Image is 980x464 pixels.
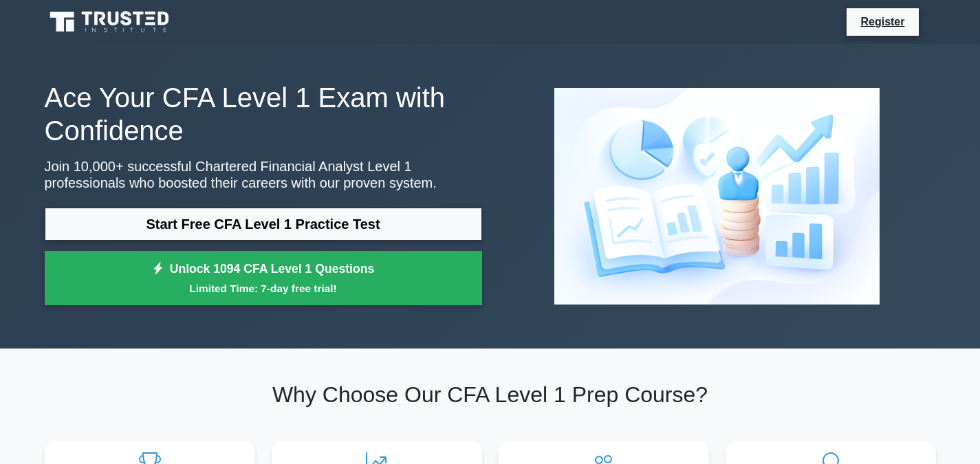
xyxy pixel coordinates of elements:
p: Join 10,000+ successful Chartered Financial Analyst Level 1 professionals who boosted their caree... [45,158,482,191]
h1: Ace Your CFA Level 1 Exam with Confidence [45,81,482,147]
a: Register [852,13,913,30]
img: Chartered Financial Analyst Level 1 Preview [543,77,891,316]
a: Start Free CFA Level 1 Practice Test [45,208,482,241]
h2: Why Choose Our CFA Level 1 Prep Course? [45,382,936,408]
small: Limited Time: 7-day free trial! [62,280,465,296]
a: Unlock 1094 CFA Level 1 QuestionsLimited Time: 7-day free trial! [45,251,482,306]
